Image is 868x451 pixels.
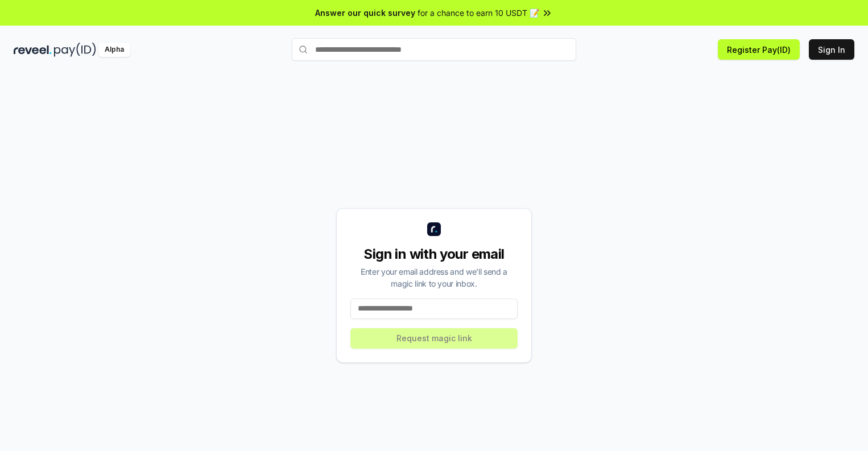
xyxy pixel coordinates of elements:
div: Alpha [98,43,130,57]
span: Answer our quick survey [315,7,415,19]
button: Register Pay(ID) [718,39,800,60]
img: logo_small [427,222,441,236]
button: Sign In [809,39,854,60]
div: Enter your email address and we’ll send a magic link to your inbox. [350,266,518,289]
div: Sign in with your email [350,245,518,263]
span: for a chance to earn 10 USDT 📝 [418,7,539,19]
img: reveel_dark [14,43,52,57]
img: pay_id [54,43,96,57]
